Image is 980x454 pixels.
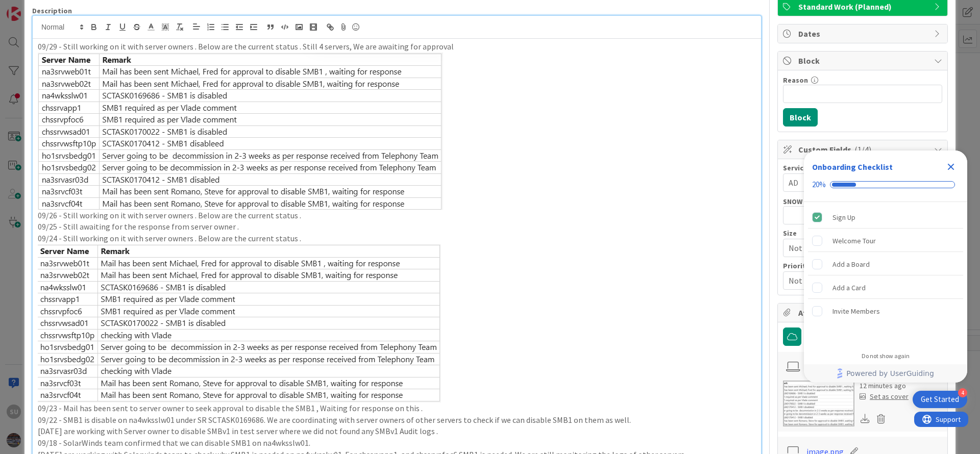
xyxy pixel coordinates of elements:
span: Block [798,55,929,67]
div: Sign Up is complete. [808,206,963,229]
p: 09/24 - Still working on it with server owners . Below are the current status . [38,233,756,244]
div: Do not show again [862,352,910,360]
div: Invite Members [832,305,880,317]
div: Add a Board [832,258,870,270]
p: 09/18 - SolarWinds team confirmed that we can disable SMB1 on na4wksslw01. [38,437,756,449]
span: ( 1/4 ) [854,144,871,155]
p: 09/23 - Mail has been sent to server owner to seek approval to disable the SMB1 , Waiting for res... [38,402,756,414]
span: Description [32,6,72,15]
div: Service Tower [783,164,942,171]
div: Priority [783,262,942,269]
span: Powered by UserGuiding [846,367,934,380]
p: [DATE] are working with Server owner to disable SMBv1 in test server where we did not found any S... [38,425,756,437]
span: Support [21,2,46,14]
span: Dates [798,28,929,40]
p: 09/29 - Still working on it with server owners . Below are the current status . Still 4 servers, ... [38,41,756,53]
div: Welcome Tour [832,235,876,247]
p: 09/25 - Still awaiting for the response from server owner . [38,221,756,233]
span: Attachments [798,307,929,319]
div: Onboarding Checklist [812,161,893,173]
span: Standard Work (Planned) [798,1,929,13]
label: SNOW Reference Number [783,197,867,206]
div: Checklist Container [804,150,967,383]
div: Invite Members is incomplete. [808,300,963,322]
img: image.png [38,53,443,210]
div: Add a Card [832,282,866,294]
div: 20% [812,180,826,189]
a: Powered by UserGuiding [809,364,962,383]
div: Close Checklist [943,159,959,175]
div: 4 [958,388,967,397]
div: Sign Up [832,211,855,223]
span: Custom Fields [798,143,929,156]
div: Add a Board is incomplete. [808,253,963,275]
div: Welcome Tour is incomplete. [808,230,963,252]
button: Block [783,108,818,127]
div: Add a Card is incomplete. [808,276,963,299]
div: Get Started [921,394,959,405]
div: Size [783,230,942,237]
div: Checklist items [804,202,967,345]
img: image.png [38,244,441,402]
div: Download [860,412,871,425]
div: Open Get Started checklist, remaining modules: 4 [913,391,967,408]
div: 12 minutes ago [860,381,909,391]
label: Reason [783,75,808,85]
span: Not Set [789,273,919,288]
div: Set as cover [860,391,909,402]
p: 09/26 - Still working on it with server owners . Below are the current status . [38,210,756,221]
div: Checklist progress: 20% [812,180,959,189]
p: 09/22 - SMB1 is disable on na4wksslw01 under SR SCTASK0169686. We are coordinating with server ow... [38,414,756,426]
div: Footer [804,364,967,383]
span: AD [789,176,924,189]
span: Not Set [789,241,919,255]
